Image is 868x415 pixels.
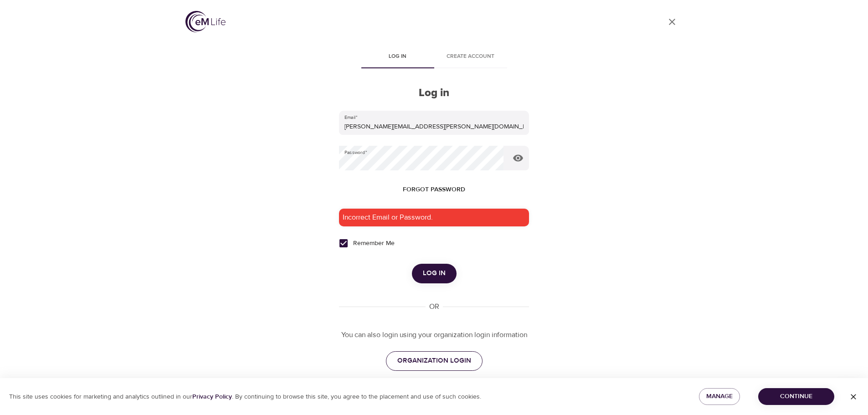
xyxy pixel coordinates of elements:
[440,52,502,61] span: Create account
[339,209,529,226] div: Incorrect Email or Password.
[765,391,827,402] span: Continue
[699,388,740,405] button: Manage
[339,330,529,340] p: You can also login using your organization login information
[192,393,232,401] a: Privacy Policy
[412,264,457,283] button: Log in
[339,87,529,100] h2: Log in
[339,46,529,68] div: disabled tabs example
[423,267,446,279] span: Log in
[367,52,429,61] span: Log in
[403,184,465,195] span: Forgot password
[353,239,395,248] span: Remember Me
[399,181,469,198] button: Forgot password
[397,355,471,367] span: ORGANIZATION LOGIN
[426,302,443,312] div: OR
[706,391,733,402] span: Manage
[185,11,226,32] img: logo
[386,351,483,370] a: ORGANIZATION LOGIN
[758,388,834,405] button: Continue
[661,11,683,33] a: close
